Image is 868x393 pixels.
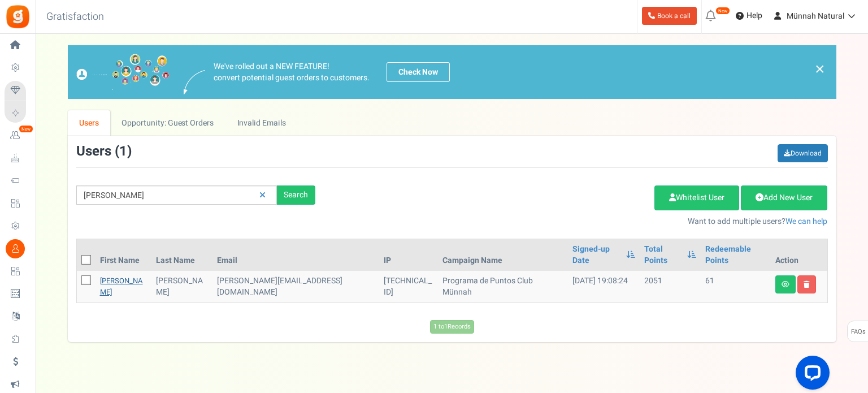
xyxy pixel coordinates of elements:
[100,275,143,297] a: [PERSON_NAME]
[644,244,682,266] a: Total Points
[731,7,767,25] a: Help
[715,7,730,15] em: New
[68,110,111,136] a: Users
[34,6,116,28] h3: Gratisfaction
[214,61,370,84] p: We've rolled out a NEW FEATURE! convert potential guest orders to customers.
[76,144,132,159] h3: Users ( )
[741,185,827,210] a: Add New User
[568,271,640,303] td: [DATE] 19:08:24
[438,271,568,303] td: Programa de Puntos Club Münnah
[387,62,450,82] a: Check Now
[151,239,212,271] th: Last Name
[212,271,379,303] td: customer
[119,141,127,161] span: 1
[5,4,31,29] img: Gratisfaction
[184,70,205,94] img: images
[744,10,762,21] span: Help
[379,271,438,303] td: [TECHNICAL_ID]
[438,239,568,271] th: Campaign Name
[19,125,33,133] em: New
[778,144,828,162] a: Download
[787,10,844,22] span: Münnah Natural
[850,321,866,343] span: FAQs
[572,244,620,266] a: Signed-up Date
[76,185,277,205] input: Search by email or name
[76,54,170,90] img: images
[771,239,827,271] th: Action
[277,185,315,205] div: Search
[640,271,701,303] td: 2051
[654,185,739,210] a: Whitelist User
[642,7,697,25] a: Book a call
[804,281,810,288] i: Delete user
[701,271,770,303] td: 61
[96,239,152,271] th: First Name
[5,126,31,145] a: New
[705,244,766,266] a: Redeemable Points
[379,239,438,271] th: IP
[782,281,789,288] i: View details
[785,215,827,227] a: We can help
[225,110,297,136] a: Invalid Emails
[815,62,825,76] a: ×
[151,271,212,303] td: [PERSON_NAME]
[110,110,225,136] a: Opportunity: Guest Orders
[332,216,828,227] p: Want to add multiple users?
[254,185,271,205] a: Reset
[212,239,379,271] th: Email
